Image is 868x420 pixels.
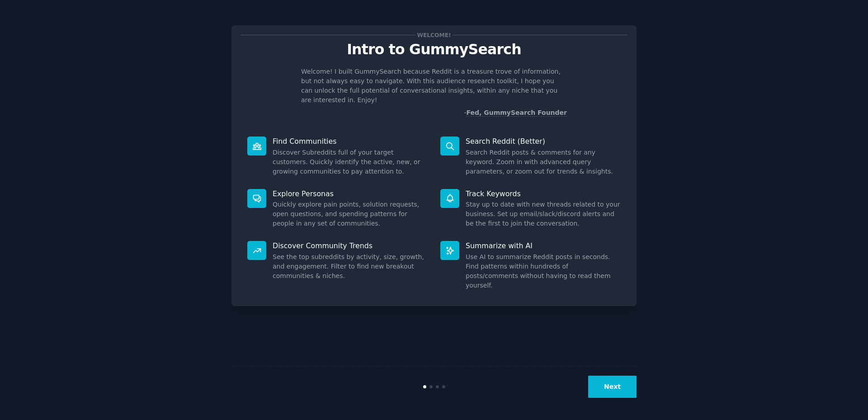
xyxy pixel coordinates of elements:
span: Welcome! [415,30,453,40]
dd: See the top subreddits by activity, size, growth, and engagement. Filter to find new breakout com... [273,252,428,281]
p: Search Reddit (Better) [466,137,621,146]
p: Explore Personas [273,189,428,198]
dd: Use AI to summarize Reddit posts in seconds. Find patterns within hundreds of posts/comments with... [466,252,621,290]
dd: Discover Subreddits full of your target customers. Quickly identify the active, new, or growing c... [273,148,428,176]
p: Intro to GummySearch [241,42,627,57]
a: Fed, GummySearch Founder [466,109,567,117]
dd: Search Reddit posts & comments for any keyword. Zoom in with advanced query parameters, or zoom o... [466,148,621,176]
dd: Stay up to date with new threads related to your business. Set up email/slack/discord alerts and ... [466,200,621,228]
p: Track Keywords [466,189,621,198]
p: Find Communities [273,137,428,146]
p: Welcome! I built GummySearch because Reddit is a treasure trove of information, but not always ea... [301,67,567,105]
div: - [464,108,567,118]
p: Discover Community Trends [273,241,428,250]
p: Summarize with AI [466,241,621,250]
button: Next [588,376,637,398]
dd: Quickly explore pain points, solution requests, open questions, and spending patterns for people ... [273,200,428,228]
